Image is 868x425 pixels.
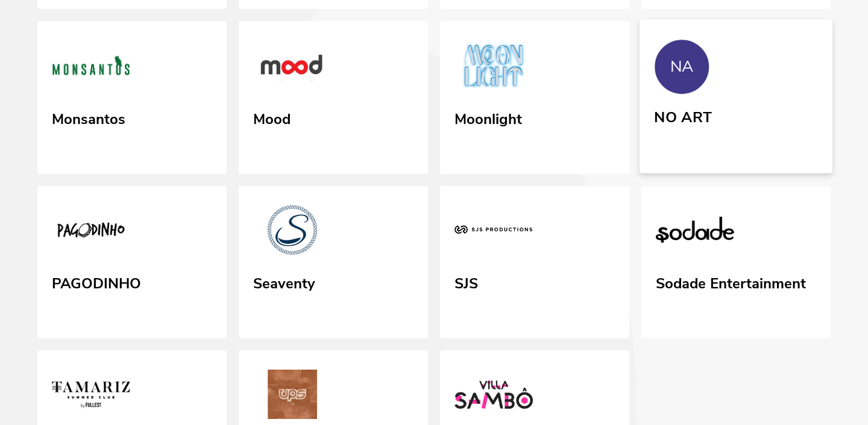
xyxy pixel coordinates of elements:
[37,186,227,339] a: PAGODINHO PAGODINHO
[670,58,694,76] div: NA
[253,40,332,95] img: Mood
[641,186,831,339] a: Sodade Entertainment Sodade Entertainment
[440,186,629,339] a: SJS SJS
[239,21,428,174] a: Mood Mood
[52,370,130,424] img: Tamariz
[239,186,428,339] a: Seaventy Seaventy
[454,370,533,424] img: Villa Sambô
[253,107,291,128] div: Mood
[253,205,332,259] img: Seaventy
[654,105,712,126] div: NO ART
[454,271,478,293] div: SJS
[640,20,832,173] a: NA NO ART
[52,40,130,95] img: Monsantos
[454,40,533,95] img: Moonlight
[52,205,130,259] img: PAGODINHO
[52,271,141,293] div: PAGODINHO
[454,107,522,128] div: Moonlight
[656,271,806,293] div: Sodade Entertainment
[440,21,629,174] a: Moonlight Moonlight
[253,370,332,424] img: UPS Ofir
[37,21,227,174] a: Monsantos Monsantos
[253,271,315,293] div: Seaventy
[52,107,125,128] div: Monsantos
[454,205,533,259] img: SJS
[656,205,734,259] img: Sodade Entertainment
